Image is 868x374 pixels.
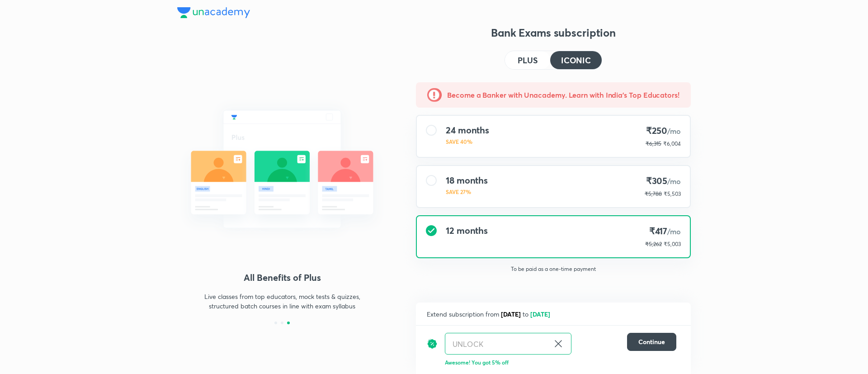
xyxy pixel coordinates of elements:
[645,175,681,187] h4: ₹305
[427,310,552,318] span: Extend subscription from to
[446,125,489,136] h4: 24 months
[664,241,681,247] span: ₹5,003
[203,292,361,311] p: Live classes from top educators, mock tests & quizzes, structured batch courses in line with exam...
[447,90,679,100] h5: Become a Banker with Unacademy. Learn with India's Top Educators!
[645,225,681,237] h4: ₹417
[177,7,250,18] img: Company Logo
[667,176,681,186] span: /mo
[645,240,662,248] p: ₹5,262
[645,190,662,198] p: ₹5,788
[446,188,488,196] p: SAVE 27%
[505,51,550,69] button: PLUS
[177,271,387,284] h4: All Benefits of Plus
[663,140,681,147] span: ₹6,004
[446,137,489,146] p: SAVE 40%
[667,227,681,236] span: /mo
[501,310,521,318] span: [DATE]
[667,126,681,136] span: /mo
[416,25,691,40] h3: Bank Exams subscription
[530,310,550,318] span: [DATE]
[446,175,488,186] h4: 18 months
[409,265,698,273] p: To be paid as a one-time payment
[445,358,676,366] p: Awesome! You got 5% off
[627,333,676,351] button: Continue
[518,56,538,64] h4: PLUS
[427,88,442,102] img: -
[177,90,387,248] img: daily_live_classes_be8fa5af21.svg
[446,225,488,236] h4: 12 months
[445,333,549,355] input: Have a referral code?
[646,125,681,137] h4: ₹250
[561,56,591,64] h4: ICONIC
[638,337,665,346] span: Continue
[646,140,661,148] p: ₹6,315
[664,190,681,197] span: ₹5,503
[550,51,602,69] button: ICONIC
[427,333,438,355] img: discount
